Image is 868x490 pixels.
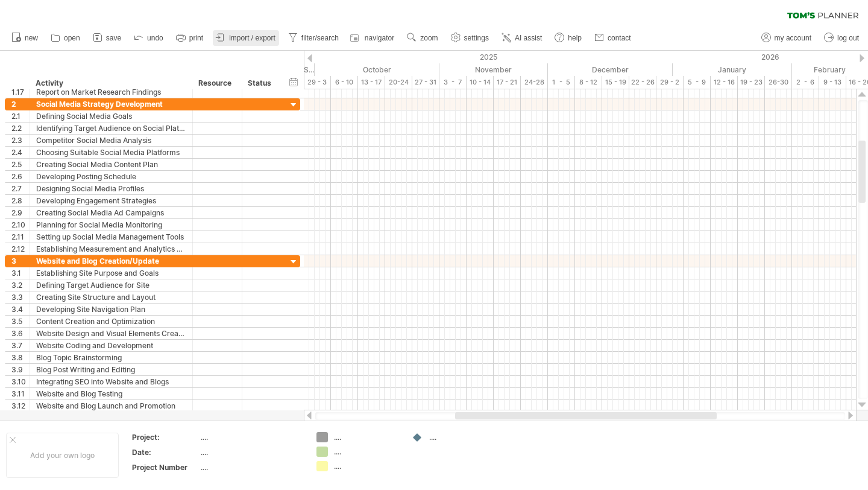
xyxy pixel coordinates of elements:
a: log out [821,30,863,46]
span: my account [775,34,811,42]
div: October 2025 [315,63,439,76]
div: Website Design and Visual Elements Creation [36,328,186,339]
div: 29 - 3 [304,76,331,89]
div: .... [201,447,302,457]
div: Identifying Target Audience on Social Platforms [36,122,186,134]
span: contact [608,34,631,42]
div: 8 - 12 [575,76,602,89]
a: AI assist [498,30,546,46]
div: Website and Blog Testing [36,388,186,399]
div: Developing Engagement Strategies [36,195,186,206]
div: Project Number [132,462,198,472]
div: 3.11 [11,388,30,399]
div: 2.7 [11,183,30,194]
div: 2 - 6 [792,76,819,89]
div: 2.8 [11,195,30,206]
div: 2.4 [11,147,30,158]
div: 3.2 [11,279,30,291]
div: Blog Topic Brainstorming [36,352,186,363]
div: Integrating SEO into Website and Blogs [36,376,186,387]
div: .... [429,432,495,442]
div: 2.9 [11,207,30,218]
span: filter/search [301,34,339,42]
div: December 2025 [548,63,673,76]
div: 3.8 [11,352,30,363]
div: .... [334,432,400,442]
div: Activity [36,77,186,89]
div: November 2025 [439,63,548,76]
div: 10 - 14 [467,76,494,89]
div: 2.2 [11,122,30,134]
div: Resource [198,77,235,89]
div: 3 - 7 [439,76,467,89]
div: Choosing Suitable Social Media Platforms [36,147,186,158]
div: 5 - 9 [684,76,711,89]
div: Defining Target Audience for Site [36,279,186,291]
div: 2.1 [11,110,30,122]
a: help [552,30,585,46]
span: import / export [229,34,275,42]
div: 13 - 17 [358,76,385,89]
span: log out [837,34,859,42]
div: Establishing Measurement and Analytics Plan [36,243,186,255]
div: Establishing Site Purpose and Goals [36,267,186,279]
div: 20-24 [385,76,412,89]
a: my account [758,30,815,46]
a: contact [591,30,635,46]
div: Social Media Strategy Development [36,98,186,110]
div: Developing Site Navigation Plan [36,304,186,315]
div: 1.17 [11,86,30,98]
div: 3.12 [11,400,30,412]
div: Designing Social Media Profiles [36,183,186,194]
div: 27 - 31 [412,76,439,89]
div: 29 - 2 [656,76,684,89]
div: Report on Market Research Findings [36,86,186,98]
a: print [173,30,207,46]
div: 3.6 [11,328,30,339]
div: 15 - 19 [602,76,629,89]
div: .... [334,447,400,457]
div: 2.10 [11,219,30,231]
div: 9 - 13 [819,76,846,89]
div: Website and Blog Creation/Update [36,255,186,267]
div: 2 [11,98,30,110]
div: 3.5 [11,316,30,327]
span: open [64,34,80,42]
div: 2.5 [11,159,30,170]
div: 2.11 [11,231,30,243]
div: Status [248,77,274,89]
div: Creating Social Media Ad Campaigns [36,207,186,218]
div: Competitor Social Media Analysis [36,135,186,146]
div: 2.6 [11,171,30,182]
a: import / export [213,30,279,46]
div: 24-28 [521,76,548,89]
div: 2.3 [11,135,30,146]
div: 3.7 [11,340,30,351]
div: 19 - 23 [738,76,765,89]
div: Planning for Social Media Monitoring [36,219,186,231]
a: settings [448,30,492,46]
div: Date: [132,447,198,457]
div: Setting up Social Media Management Tools [36,231,186,243]
div: Creating Site Structure and Layout [36,291,186,303]
a: undo [131,30,167,46]
div: Developing Posting Schedule [36,171,186,182]
span: undo [147,34,163,42]
div: 3.1 [11,267,30,279]
div: 3 [11,255,30,267]
div: 26-30 [765,76,792,89]
div: Creating Social Media Content Plan [36,159,186,170]
span: settings [464,34,489,42]
div: 2.12 [11,243,30,255]
div: .... [201,462,302,472]
a: open [48,30,84,46]
div: 17 - 21 [494,76,521,89]
span: help [568,34,582,42]
div: Website and Blog Launch and Promotion [36,400,186,412]
span: save [106,34,121,42]
span: navigator [365,34,394,42]
a: navigator [348,30,398,46]
div: January 2026 [673,63,792,76]
div: .... [334,461,400,471]
div: .... [201,432,302,442]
